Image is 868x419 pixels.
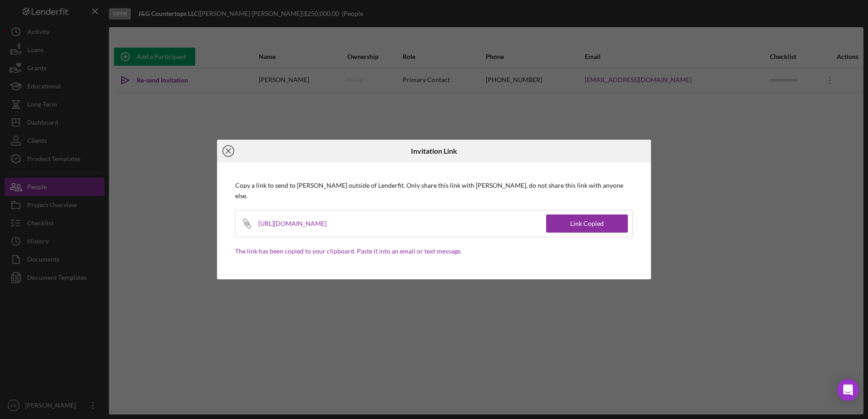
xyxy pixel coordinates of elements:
[570,214,604,233] div: Link Copied
[837,379,859,401] div: Open Intercom Messenger
[258,210,338,237] div: [URL][DOMAIN_NAME]
[235,246,633,256] p: The link has been copied to your clipboard. Paste it into an email or text message.
[411,147,457,155] h6: Invitation Link
[235,180,633,201] p: Copy a link to send to [PERSON_NAME] outside of Lenderfit. Only share this link with [PERSON_NAME...
[546,214,628,233] button: Link Copied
